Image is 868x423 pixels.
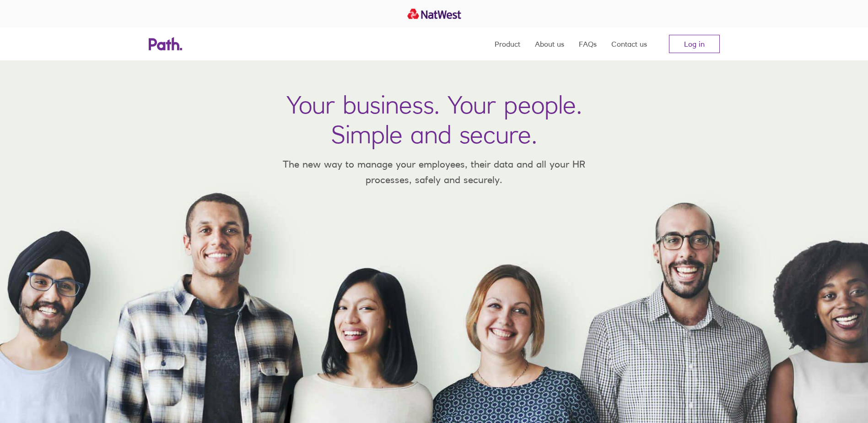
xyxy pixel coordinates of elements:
[535,27,564,60] a: About us
[495,27,520,60] a: Product
[286,90,582,149] h1: Your business. Your people. Simple and secure.
[669,35,720,53] a: Log in
[579,27,597,60] a: FAQs
[270,157,599,187] p: The new way to manage your employees, their data and all your HR processes, safely and securely.
[611,27,647,60] a: Contact us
